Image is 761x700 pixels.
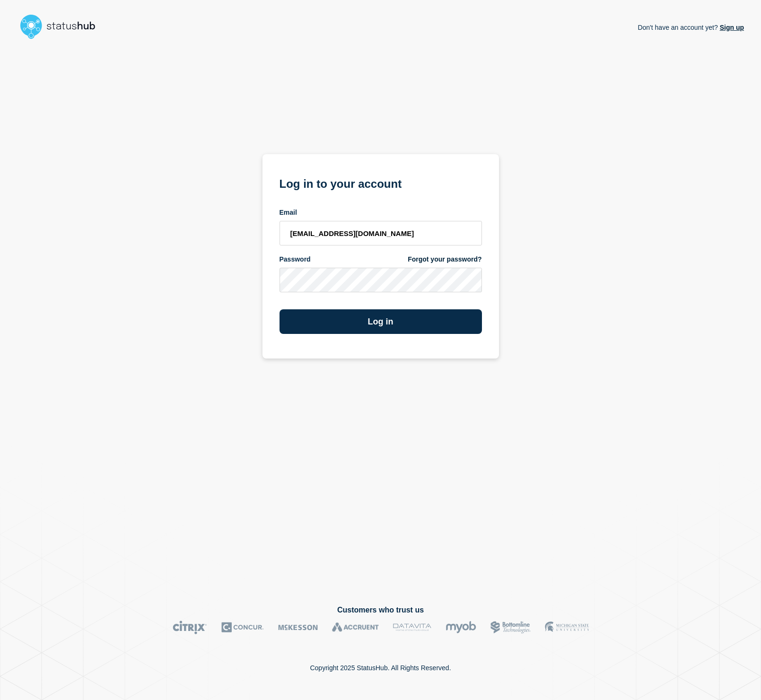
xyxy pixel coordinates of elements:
[278,621,318,634] img: McKesson logo
[393,621,431,634] img: DataVita logo
[310,664,451,672] p: Copyright 2025 StatusHub. All Rights Reserved.
[638,16,744,39] p: Don't have an account yet?
[17,606,744,614] h2: Customers who trust us
[332,621,379,634] img: Accruent logo
[545,621,589,634] img: MSU logo
[408,255,481,264] a: Forgot your password?
[280,174,482,192] h1: Log in to your account
[221,621,264,634] img: Concur logo
[280,309,482,334] button: Log in
[280,208,297,217] span: Email
[280,255,311,264] span: Password
[490,621,531,634] img: Bottomline logo
[280,221,482,245] input: email input
[17,11,107,42] img: StatusHub logo
[173,621,207,634] img: Citrix logo
[446,621,476,634] img: myob logo
[718,24,744,31] a: Sign up
[280,268,482,292] input: password input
